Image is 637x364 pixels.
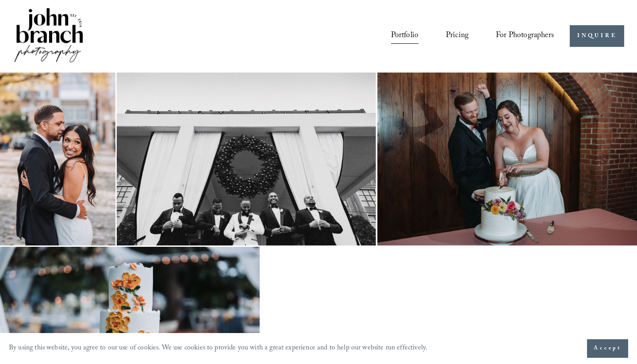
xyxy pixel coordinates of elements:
[570,25,624,47] a: INQUIRE
[496,29,554,44] span: For Photographers
[446,28,468,45] a: Pricing
[391,28,419,45] a: Portfolio
[496,28,554,45] a: folder dropdown
[377,73,637,245] img: A couple is playfully cutting their wedding cake. The bride is wearing a white strapless gown, an...
[13,6,84,66] img: John Branch IV Photography
[587,339,628,358] button: Accept
[594,344,622,353] span: Accept
[117,73,376,245] img: Group of men in tuxedos standing under a large wreath on a building's entrance.
[9,342,427,356] p: By using this website, you agree to our use of cookies. We use cookies to provide you with a grea...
